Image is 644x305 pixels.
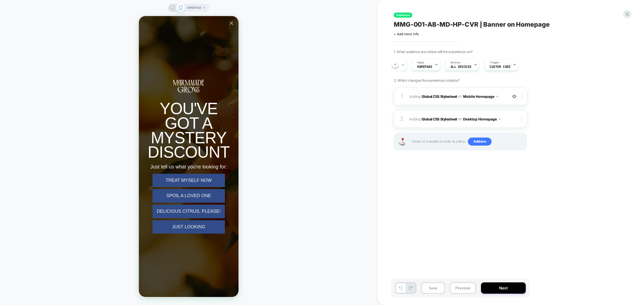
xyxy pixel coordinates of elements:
button: Desktop Homepage [463,115,501,123]
span: HOMEPAGE [187,4,201,12]
button: Spoil A Loved One [14,173,86,187]
img: Joystick [397,138,407,146]
button: Just Looking [14,204,86,218]
button: Delicious Citrus, Please! [14,189,86,202]
span: ALL DEVICES [451,65,471,69]
p: Mystery Discount [9,115,91,144]
span: Pages [417,61,424,64]
div: Close popup [90,4,96,10]
button: Treat Myself Now [14,158,86,171]
b: Global CSS Stylesheet [422,117,457,121]
p: Just tell us what you're looking for: [11,148,88,154]
span: MMG-001-AB-MD-HP-CVR | Banner on Homepage [394,21,550,28]
p: You've Got A [9,85,91,114]
img: Logo [34,63,65,78]
span: Adding [409,115,505,123]
img: down arrow [499,118,501,120]
div: 2 [399,114,404,124]
span: 2. Which changes the experience contains? [394,78,459,82]
span: HOMEPAGE [417,65,432,69]
button: Mobile Homepage [463,93,498,100]
span: Devices [451,61,460,64]
span: Published [394,13,412,18]
button: Save [421,282,445,294]
span: on [458,93,462,99]
span: + Add more info [394,32,419,36]
button: Preview [450,282,476,294]
span: Hover on a section in order to edit or [412,138,524,146]
img: close [521,116,522,122]
span: 1. What audience and where will the experience run? [394,50,472,54]
img: close [521,94,522,99]
b: Global CSS Stylesheet [422,94,457,98]
img: down arrow [496,96,498,97]
div: 1 [399,91,404,101]
span: Add new [468,138,492,146]
span: Custom Code [490,65,510,69]
button: Next [481,282,526,294]
span: Adding [409,93,505,100]
span: Trigger [490,61,499,64]
span: on [458,116,462,122]
img: crossed eye [512,94,516,99]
